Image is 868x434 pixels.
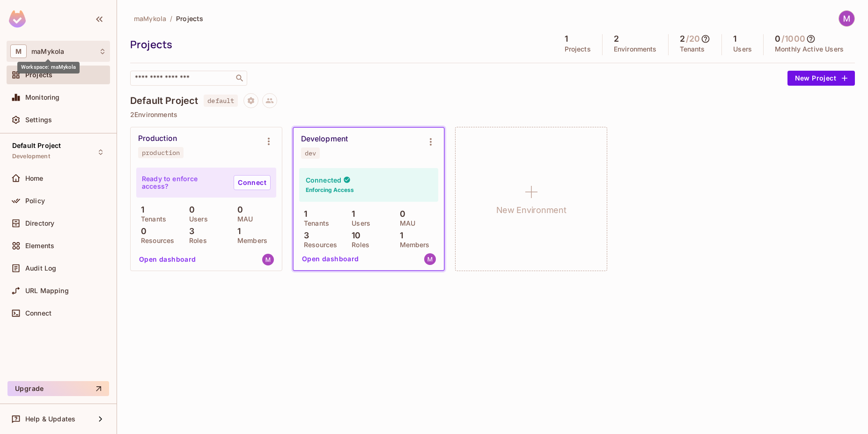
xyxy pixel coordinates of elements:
[787,71,855,86] button: New Project
[496,203,566,217] h1: New Environment
[614,45,657,53] p: Environments
[395,231,403,240] p: 1
[565,34,568,44] h5: 1
[25,175,44,182] span: Home
[10,44,27,58] span: M
[347,231,360,240] p: 10
[299,209,307,219] p: 1
[130,111,855,118] p: 2 Environments
[136,215,166,223] p: Tenants
[134,14,166,23] span: maMykola
[233,237,267,244] p: Members
[130,37,549,51] div: Projects
[680,34,685,44] h5: 2
[184,227,194,236] p: 3
[305,149,316,157] div: dev
[12,142,61,149] span: Default Project
[733,45,752,53] p: Users
[25,94,60,101] span: Monitoring
[184,205,195,214] p: 0
[233,227,241,236] p: 1
[299,220,329,227] p: Tenants
[233,215,253,223] p: MAU
[775,34,780,44] h5: 0
[299,231,309,240] p: 3
[25,220,54,227] span: Directory
[680,45,705,53] p: Tenants
[25,242,54,250] span: Elements
[135,252,200,267] button: Open dashboard
[421,132,440,151] button: Environment settings
[136,237,174,244] p: Resources
[138,134,177,143] div: Production
[25,287,69,294] span: URL Mapping
[781,34,805,44] h5: / 1000
[839,11,854,26] img: Mykola Martynov
[262,254,274,265] img: mykola.martynov@gmail.com
[424,253,436,265] img: mykola.martynov@gmail.com
[184,215,208,223] p: Users
[17,62,80,74] div: Workspace: maMykola
[25,415,75,423] span: Help & Updates
[614,34,619,44] h5: 2
[25,309,51,317] span: Connect
[25,197,45,205] span: Policy
[775,45,844,53] p: Monthly Active Users
[12,153,50,160] span: Development
[9,10,26,28] img: SReyMgAAAABJRU5ErkJggg==
[395,220,415,227] p: MAU
[7,381,109,396] button: Upgrade
[204,95,238,107] span: default
[25,265,56,272] span: Audit Log
[301,134,348,144] div: Development
[259,132,278,151] button: Environment settings
[25,71,52,79] span: Projects
[347,220,370,227] p: Users
[298,251,363,266] button: Open dashboard
[234,175,271,190] a: Connect
[306,176,341,184] h4: Connected
[299,241,337,249] p: Resources
[130,95,198,106] h4: Default Project
[395,241,430,249] p: Members
[306,186,354,194] h6: Enforcing Access
[233,205,243,214] p: 0
[142,149,180,156] div: production
[347,241,369,249] p: Roles
[176,14,203,23] span: Projects
[142,175,226,190] p: Ready to enforce access?
[733,34,736,44] h5: 1
[565,45,591,53] p: Projects
[184,237,207,244] p: Roles
[170,14,172,23] li: /
[395,209,405,219] p: 0
[347,209,355,219] p: 1
[136,227,147,236] p: 0
[31,48,64,55] span: Workspace: maMykola
[136,205,144,214] p: 1
[686,34,700,44] h5: / 20
[243,98,258,107] span: Project settings
[25,116,52,124] span: Settings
